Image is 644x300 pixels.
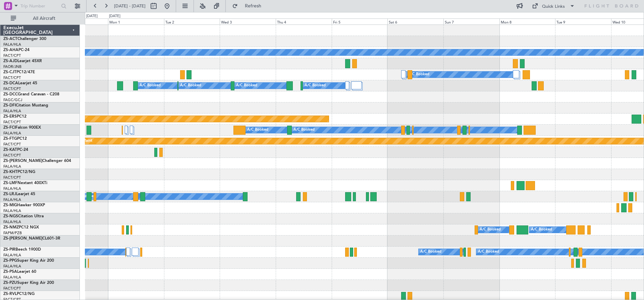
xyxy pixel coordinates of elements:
[3,109,21,114] a: FALA/HLA
[3,237,42,241] span: ZS-[PERSON_NAME]
[3,248,41,252] a: ZS-PIRBeech 1900D
[531,225,552,235] div: A/C Booked
[332,18,388,25] div: Fri 5
[3,70,16,74] span: ZS-CJT
[3,159,71,163] a: ZS-[PERSON_NAME]Challenger 604
[236,81,257,91] div: A/C Booked
[20,1,59,11] input: Trip Number
[3,81,37,85] a: ZS-DCALearjet 45
[3,237,60,241] a: ZS-[PERSON_NAME]CL601-3R
[3,48,18,52] span: ZS-AHA
[3,53,21,58] a: FACT/CPT
[3,159,42,163] span: ZS-[PERSON_NAME]
[3,286,21,291] a: FACT/CPT
[3,126,41,130] a: ZS-FCIFalcon 900EX
[387,18,443,25] div: Sat 6
[3,292,35,296] a: ZS-RVLPC12/NG
[3,120,21,125] a: FACT/CPT
[86,13,98,19] div: [DATE]
[408,70,429,80] div: A/C Booked
[3,192,16,196] span: ZS-LRJ
[443,18,499,25] div: Sun 7
[3,137,27,141] a: ZS-FTGPC12
[3,264,21,269] a: FALA/HLA
[3,148,28,152] a: ZS-KATPC-24
[3,259,17,263] span: ZS-PPG
[3,115,17,119] span: ZS-ERS
[3,37,46,41] a: ZS-ACTChallenger 300
[3,225,39,229] a: ZS-NMZPC12 NGX
[220,18,276,25] div: Wed 3
[3,225,19,229] span: ZS-NMZ
[276,18,332,25] div: Thu 4
[3,48,30,52] a: ZS-AHAPC-24
[555,18,611,25] div: Tue 9
[3,259,54,263] a: ZS-PPGSuper King Air 200
[229,1,269,11] button: Refresh
[3,97,22,102] a: FAGC/GCJ
[529,1,578,11] button: Quick Links
[3,281,54,285] a: ZS-PZUSuper King Air 200
[3,248,15,252] span: ZS-PIR
[3,164,21,169] a: FALA/HLA
[3,64,21,69] a: FAOR/JNB
[3,219,21,224] a: FALA/HLA
[305,81,326,91] div: A/C Booked
[3,208,21,213] a: FALA/HLA
[3,59,42,63] a: ZS-AJDLearjet 45XR
[420,247,441,257] div: A/C Booked
[499,18,555,25] div: Mon 8
[3,92,18,96] span: ZS-DCC
[3,92,59,96] a: ZS-DCCGrand Caravan - C208
[3,292,17,296] span: ZS-RVL
[3,170,17,174] span: ZS-KHT
[3,181,47,185] a: ZS-LMFNextant 400XTi
[3,42,21,47] a: FALA/HLA
[109,13,120,19] div: [DATE]
[3,59,17,63] span: ZS-AJD
[3,70,35,74] a: ZS-CJTPC12/47E
[3,275,21,280] a: FALA/HLA
[3,203,45,207] a: ZS-MIGHawker 900XP
[3,126,15,130] span: ZS-FCI
[17,16,71,21] span: All Aircraft
[3,170,35,174] a: ZS-KHTPC12/NG
[3,142,21,147] a: FACT/CPT
[3,192,35,196] a: ZS-LRJLearjet 45
[3,103,48,108] a: ZS-DFICitation Mustang
[75,191,96,202] div: A/C Booked
[478,247,499,257] div: A/C Booked
[3,281,17,285] span: ZS-PZU
[247,125,268,135] div: A/C Booked
[114,3,146,9] span: [DATE] - [DATE]
[3,153,21,158] a: FACT/CPT
[3,86,21,91] a: FACT/CPT
[180,81,201,91] div: A/C Booked
[108,18,164,25] div: Mon 1
[239,4,267,8] span: Refresh
[3,37,17,41] span: ZS-ACT
[3,253,21,258] a: FALA/HLA
[3,197,21,202] a: FALA/HLA
[3,75,21,80] a: FACT/CPT
[3,181,17,185] span: ZS-LMF
[3,186,21,191] a: FALA/HLA
[7,13,73,24] button: All Aircraft
[3,148,17,152] span: ZS-KAT
[3,115,26,119] a: ZS-ERSPC12
[3,131,21,136] a: FALA/HLA
[3,270,36,274] a: ZS-PSALearjet 60
[3,214,44,218] a: ZS-NGSCitation Ultra
[3,203,17,207] span: ZS-MIG
[3,270,17,274] span: ZS-PSA
[3,103,16,108] span: ZS-DFI
[480,225,501,235] div: A/C Booked
[3,81,18,85] span: ZS-DCA
[293,125,315,135] div: A/C Booked
[3,214,18,218] span: ZS-NGS
[542,3,565,10] div: Quick Links
[140,81,161,91] div: A/C Booked
[3,175,21,180] a: FACT/CPT
[164,18,220,25] div: Tue 2
[3,230,22,235] a: FAPM/PZB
